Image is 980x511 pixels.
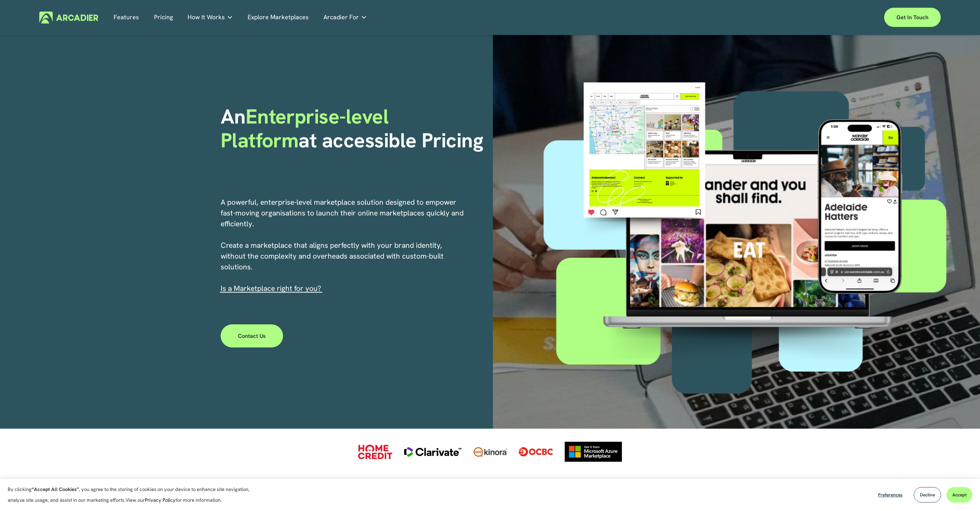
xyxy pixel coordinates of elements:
a: Privacy Policy [145,497,176,503]
span: Decline [920,492,935,498]
button: Decline [914,487,941,503]
a: folder dropdown [188,12,233,23]
a: s a Marketplace right for you? [223,284,321,293]
a: Explore Marketplaces [248,12,309,23]
p: By clicking , you agree to the storing of cookies on your device to enhance site navigation, anal... [8,484,258,506]
a: folder dropdown [323,12,367,23]
p: A powerful, enterprise-level marketplace solution designed to empower fast-moving organisations t... [221,197,465,294]
span: Preferences [878,492,903,498]
strong: “Accept All Cookies” [32,486,79,493]
h1: An at accessible Pricing [221,105,487,153]
a: Features [114,12,139,23]
a: Pricing [154,12,173,23]
img: Arcadier [39,12,98,23]
iframe: Chat Widget [941,474,980,511]
button: Preferences [872,487,908,503]
span: How It Works [188,12,225,23]
a: Contact Us [221,324,283,347]
span: Arcadier For [323,12,359,23]
a: Get in touch [884,8,941,27]
span: I [221,284,321,293]
span: Enterprise-level Platform [221,103,394,154]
